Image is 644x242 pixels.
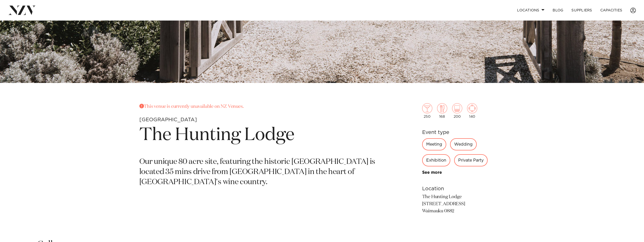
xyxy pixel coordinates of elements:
[422,103,432,113] img: cocktail.png
[422,138,446,150] div: Meeting
[437,103,447,118] div: 168
[513,5,549,16] a: Locations
[567,5,596,16] a: SUPPLIERS
[452,103,462,113] img: theatre.png
[422,154,450,166] div: Exhibition
[450,138,477,150] div: Wedding
[596,5,626,16] a: Capacities
[139,117,197,122] small: [GEOGRAPHIC_DATA]
[8,6,36,15] img: nzv-logo.png
[422,129,505,136] h6: Event type
[139,157,386,187] p: Our unique 80 acre site, featuring the historic [GEOGRAPHIC_DATA] is located 35 mins drive from [...
[422,103,432,118] div: 250
[452,103,462,118] div: 200
[437,103,447,113] img: dining.png
[139,124,386,147] h1: The Hunting Lodge
[549,5,567,16] a: BLOG
[467,103,477,113] img: meeting.png
[139,103,386,110] p: This venue is currently unavailable on NZ Venues.
[422,194,505,215] p: The Hunting Lodge [STREET_ADDRESS] Waimauku 0882
[467,103,477,118] div: 140
[454,154,488,166] div: Private Party
[422,185,505,193] h6: Location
